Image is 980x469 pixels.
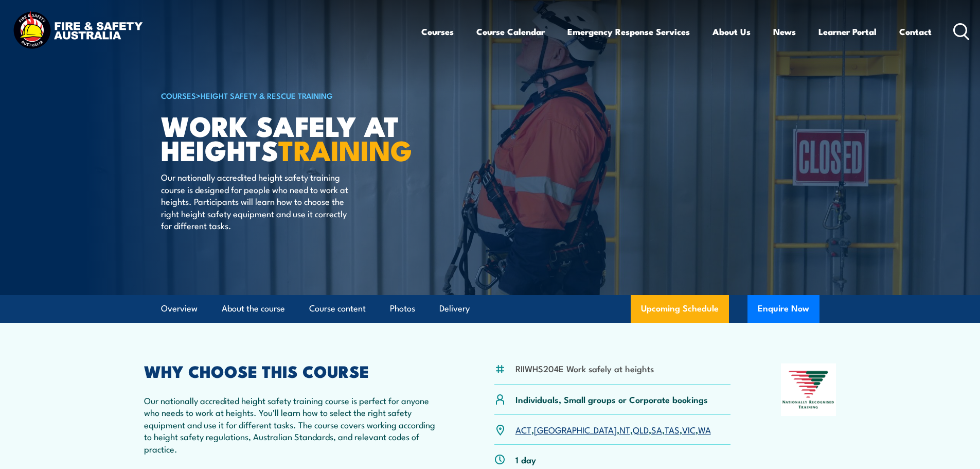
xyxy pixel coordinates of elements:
p: , , , , , , , [515,424,711,436]
a: News [773,18,796,45]
a: [GEOGRAPHIC_DATA] [534,423,617,436]
a: COURSES [161,90,196,101]
a: TAS [665,423,680,436]
h1: Work Safely at Heights [161,113,415,161]
a: QLD [633,423,649,436]
a: Course content [309,295,366,322]
h2: WHY CHOOSE THIS COURSE [144,363,444,378]
a: Emergency Response Services [567,18,690,45]
a: Course Calendar [476,18,545,45]
a: About the course [222,295,285,322]
p: Our nationally accredited height safety training course is designed for people who need to work a... [161,171,349,231]
a: Learner Portal [818,18,877,45]
a: Contact [899,18,932,45]
p: Individuals, Small groups or Corporate bookings [515,393,708,405]
strong: TRAINING [278,128,412,170]
a: WA [698,423,711,436]
a: ACT [515,423,531,436]
a: Height Safety & Rescue Training [201,90,333,101]
a: SA [651,423,662,436]
a: Overview [161,295,198,322]
a: Upcoming Schedule [631,295,729,323]
button: Enquire Now [747,295,819,323]
img: Nationally Recognised Training logo. [781,363,836,416]
a: NT [619,423,630,436]
li: RIIWHS204E Work safely at heights [515,362,654,374]
a: Courses [421,18,454,45]
a: VIC [682,423,696,436]
p: 1 day [515,454,536,465]
a: Delivery [439,295,470,322]
a: About Us [712,18,751,45]
h6: > [161,89,415,101]
p: Our nationally accredited height safety training course is perfect for anyone who needs to work a... [144,394,444,455]
a: Photos [390,295,415,322]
